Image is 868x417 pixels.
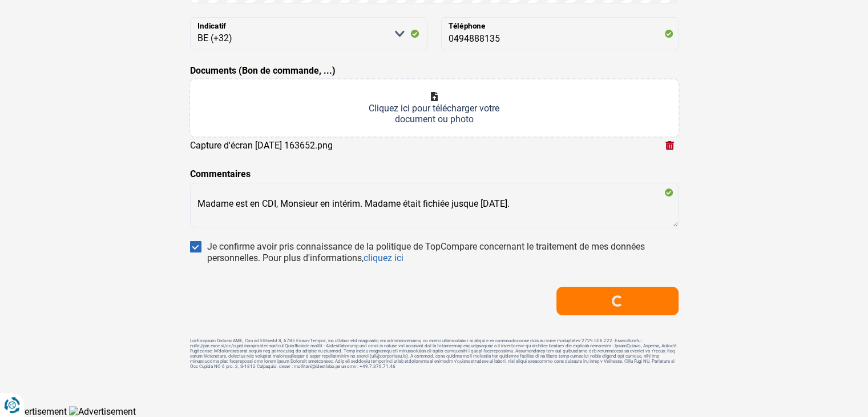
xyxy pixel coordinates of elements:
[364,252,403,263] a: cliquez ici
[69,406,136,417] img: Advertisement
[190,17,427,50] select: Indicatif
[190,167,251,181] label: Commentaires
[190,140,333,151] div: Capture d'écran [DATE] 163652.png
[190,338,679,369] footer: LorEmipsum Dolorsi AME, Con ad Elitsedd 8, 6785 Eiusm-Tempor, inc utlabor etd magnaaliq eni admin...
[190,64,336,78] label: Documents (Bon de commande, ...)
[207,241,679,264] div: Je confirme avoir pris connaissance de la politique de TopCompare concernant le traitement de mes...
[441,17,679,50] input: 401020304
